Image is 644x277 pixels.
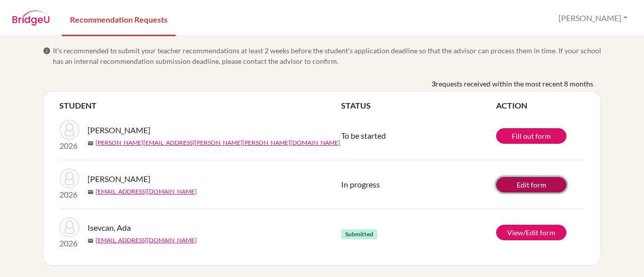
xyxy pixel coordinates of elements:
a: [PERSON_NAME][EMAIL_ADDRESS][PERSON_NAME][PERSON_NAME][DOMAIN_NAME] [96,138,340,147]
img: Beqiri, Leona [59,120,79,140]
span: Submitted [341,229,377,239]
span: [PERSON_NAME] [88,124,150,136]
span: In progress [341,179,380,189]
img: Isevcan, Ada [59,217,79,237]
a: Recommendation Requests [62,2,176,36]
img: BridgeU logo [12,11,50,26]
a: [EMAIL_ADDRESS][DOMAIN_NAME] [96,236,197,245]
span: mail [88,140,94,146]
span: Isevcan, Ada [88,222,131,234]
a: Fill out form [496,128,567,144]
span: To be started [341,131,386,140]
button: [PERSON_NAME] [554,9,632,28]
p: 2026 [59,140,79,152]
b: 3 [432,78,436,89]
span: mail [88,189,94,195]
span: mail [88,238,94,244]
a: [EMAIL_ADDRESS][DOMAIN_NAME] [96,187,197,196]
th: STATUS [341,100,496,112]
span: requests received within the most recent 8 months [436,78,593,89]
p: 2026 [59,189,79,201]
p: 2026 [59,237,79,249]
a: Edit form [496,177,567,193]
span: info [43,47,51,55]
span: [PERSON_NAME] [88,173,150,185]
th: ACTION [496,100,585,112]
a: View/Edit form [496,225,567,240]
th: STUDENT [59,100,341,112]
img: Ozdemir, Ada [59,168,79,189]
span: It’s recommended to submit your teacher recommendations at least 2 weeks before the student’s app... [53,45,601,66]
